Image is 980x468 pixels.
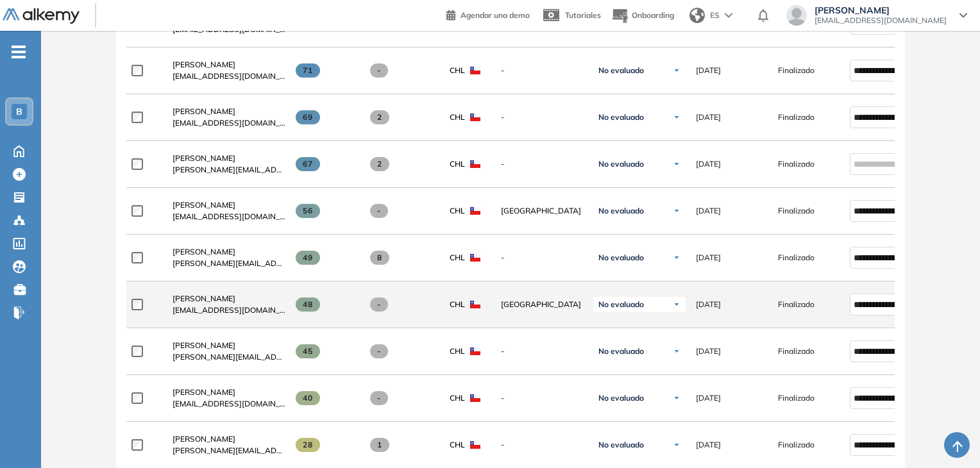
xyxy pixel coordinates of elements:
[470,67,480,74] img: CHL
[173,106,235,116] span: [PERSON_NAME]
[450,65,465,76] span: CHL
[296,204,321,218] span: 56
[710,10,720,21] span: ES
[173,164,285,176] span: [PERSON_NAME][EMAIL_ADDRESS][DOMAIN_NAME]
[696,299,721,310] span: [DATE]
[296,344,321,358] span: 45
[673,207,680,215] img: Ícono de flecha
[778,65,815,76] span: Finalizado
[501,299,583,310] span: [GEOGRAPHIC_DATA]
[778,252,815,263] span: Finalizado
[173,246,285,258] a: [PERSON_NAME]
[725,13,732,18] img: arrow
[598,440,644,450] span: No evaluado
[296,297,321,312] span: 48
[470,113,480,121] img: CHL
[778,299,815,310] span: Finalizado
[450,205,465,217] span: CHL
[296,438,321,452] span: 28
[598,65,644,76] span: No evaluado
[296,110,321,124] span: 69
[598,206,644,216] span: No evaluado
[296,63,321,78] span: 71
[173,106,285,117] a: [PERSON_NAME]
[778,346,815,357] span: Finalizado
[501,158,583,170] span: -
[916,406,980,468] div: Widget de chat
[450,252,465,263] span: CHL
[450,439,465,451] span: CHL
[16,106,22,117] span: B
[173,387,235,397] span: [PERSON_NAME]
[450,392,465,404] span: CHL
[173,305,285,316] span: [EMAIL_ADDRESS][DOMAIN_NAME]
[173,117,285,129] span: [EMAIL_ADDRESS][DOMAIN_NAME]
[446,6,530,22] a: Agendar una demo
[501,346,583,357] span: -
[598,299,644,310] span: No evaluado
[173,340,285,351] a: [PERSON_NAME]
[173,340,235,350] span: [PERSON_NAME]
[598,253,644,263] span: No evaluado
[696,205,721,217] span: [DATE]
[173,153,235,163] span: [PERSON_NAME]
[173,71,285,82] span: [EMAIL_ADDRESS][DOMAIN_NAME]
[173,351,285,363] span: [PERSON_NAME][EMAIL_ADDRESS][PERSON_NAME][DOMAIN_NAME]
[673,301,680,308] img: Ícono de flecha
[673,160,680,168] img: Ícono de flecha
[173,153,285,164] a: [PERSON_NAME]
[611,2,674,29] button: Onboarding
[696,439,721,451] span: [DATE]
[696,346,721,357] span: [DATE]
[696,392,721,404] span: [DATE]
[778,112,815,123] span: Finalizado
[470,160,480,168] img: CHL
[450,158,465,170] span: CHL
[696,65,721,76] span: [DATE]
[173,247,235,256] span: [PERSON_NAME]
[696,112,721,123] span: [DATE]
[173,433,285,445] a: [PERSON_NAME]
[501,205,583,217] span: [GEOGRAPHIC_DATA]
[173,445,285,456] span: [PERSON_NAME][EMAIL_ADDRESS][DOMAIN_NAME]
[470,394,480,402] img: CHL
[778,205,815,217] span: Finalizado
[173,199,285,211] a: [PERSON_NAME]
[696,252,721,263] span: [DATE]
[450,346,465,357] span: CHL
[815,15,947,26] span: [EMAIL_ADDRESS][DOMAIN_NAME]
[370,251,390,265] span: 8
[673,67,680,74] img: Ícono de flecha
[673,394,680,402] img: Ícono de flecha
[173,398,285,410] span: [EMAIL_ADDRESS][DOMAIN_NAME]
[370,297,389,312] span: -
[632,10,674,20] span: Onboarding
[501,392,583,404] span: -
[696,158,721,170] span: [DATE]
[173,200,235,210] span: [PERSON_NAME]
[460,10,530,20] span: Agendar una demo
[12,51,26,53] i: -
[173,258,285,269] span: [PERSON_NAME][EMAIL_ADDRESS][DOMAIN_NAME]
[470,441,480,449] img: CHL
[370,391,389,405] span: -
[501,252,583,263] span: -
[450,299,465,310] span: CHL
[296,251,321,265] span: 49
[501,65,583,76] span: -
[916,406,980,468] iframe: Chat Widget
[815,5,947,15] span: [PERSON_NAME]
[3,8,80,24] img: Logo
[673,113,680,121] img: Ícono de flecha
[370,344,389,358] span: -
[173,211,285,222] span: [EMAIL_ADDRESS][DOMAIN_NAME]
[689,8,705,23] img: world
[470,254,480,262] img: CHL
[370,63,389,78] span: -
[173,294,235,303] span: [PERSON_NAME]
[501,112,583,123] span: -
[598,393,644,403] span: No evaluado
[370,110,390,124] span: 2
[598,346,644,356] span: No evaluado
[598,112,644,122] span: No evaluado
